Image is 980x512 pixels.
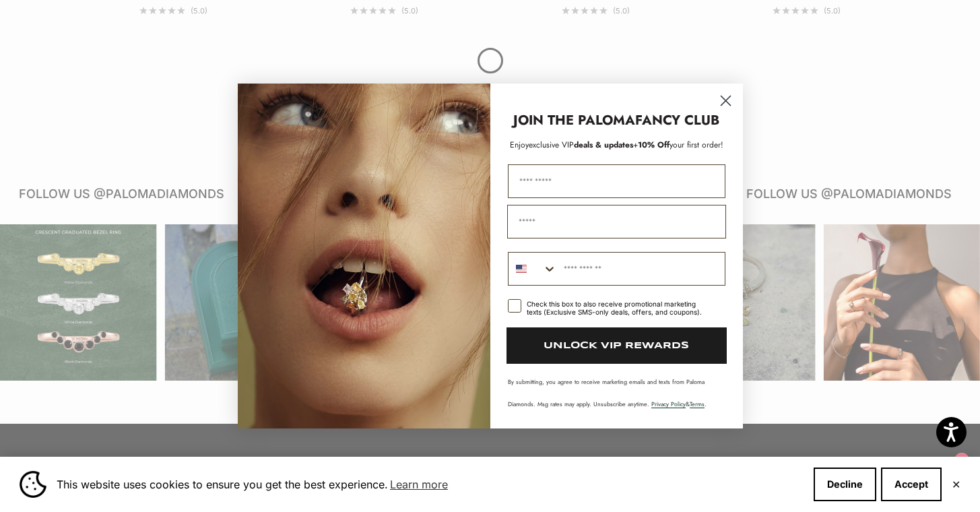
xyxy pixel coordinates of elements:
a: Learn more [388,474,450,494]
img: Loading... [238,84,490,428]
span: & . [651,399,707,408]
input: Email [507,205,726,238]
span: + your first order! [633,139,723,151]
span: 10% Off [638,139,669,151]
input: First Name [508,164,725,198]
a: Terms [690,399,705,408]
button: Accept [881,468,942,501]
button: Decline [814,468,876,501]
a: Privacy Policy [651,399,686,408]
div: Check this box to also receive promotional marketing texts (Exclusive SMS-only deals, offers, and... [527,300,709,316]
button: Search Countries [509,253,557,285]
button: Close dialog [714,89,738,113]
button: UNLOCK VIP REWARDS [507,327,727,364]
span: exclusive VIP [529,139,574,151]
span: This website uses cookies to ensure you get the best experience. [57,474,803,494]
button: Close [952,480,960,488]
span: Enjoy [510,139,529,151]
strong: JOIN THE PALOMA [513,110,635,130]
img: United States [516,263,527,274]
input: Phone Number [557,253,725,285]
span: deals & updates [529,139,633,151]
img: Cookie banner [20,471,46,498]
strong: FANCY CLUB [635,110,719,130]
p: By submitting, you agree to receive marketing emails and texts from Paloma Diamonds. Msg rates ma... [508,377,725,408]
